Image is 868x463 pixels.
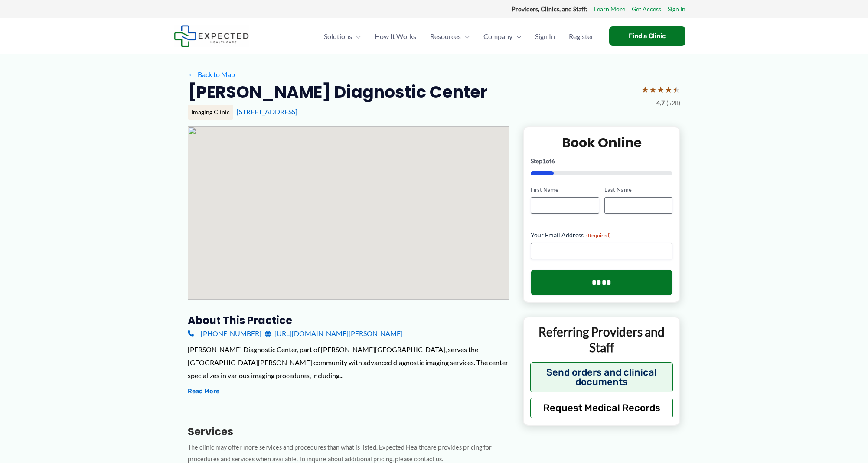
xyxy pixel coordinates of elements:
[423,21,476,52] a: ResourcesMenu Toggle
[188,327,261,340] a: [PHONE_NUMBER]
[188,81,487,103] h2: [PERSON_NAME] Diagnostic Center
[188,425,509,438] h3: Services
[188,343,509,382] div: [PERSON_NAME] Diagnostic Center, part of [PERSON_NAME][GEOGRAPHIC_DATA], serves the [GEOGRAPHIC_D...
[586,232,611,239] span: (Required)
[666,97,680,109] span: (528)
[317,21,600,52] nav: Primary Site Navigation
[512,5,587,13] strong: Providers, Clinics, and Staff:
[512,21,521,52] span: Menu Toggle
[594,3,625,15] a: Learn More
[368,21,423,52] a: How It Works
[668,3,685,15] a: Sign In
[551,157,555,165] span: 6
[352,21,361,52] span: Menu Toggle
[542,157,546,165] span: 1
[188,105,233,120] div: Imaging Clinic
[483,21,512,52] span: Company
[375,21,416,52] span: How It Works
[609,26,685,46] a: Find a Clinic
[188,70,196,78] span: ←
[237,107,297,116] a: [STREET_ADDRESS]
[656,97,665,109] span: 4.7
[672,81,680,97] span: ★
[188,386,219,397] button: Read More
[531,186,599,194] label: First Name
[657,81,665,97] span: ★
[604,186,672,194] label: Last Name
[476,21,528,52] a: CompanyMenu Toggle
[569,21,594,52] span: Register
[530,362,673,392] button: Send orders and clinical documents
[265,327,403,340] a: [URL][DOMAIN_NAME][PERSON_NAME]
[530,324,673,356] p: Referring Providers and Staff
[317,21,368,52] a: SolutionsMenu Toggle
[535,21,555,52] span: Sign In
[461,21,470,52] span: Menu Toggle
[188,68,235,81] a: ←Back to Map
[649,81,657,97] span: ★
[531,134,672,151] h2: Book Online
[562,21,600,52] a: Register
[174,25,249,47] img: Expected Healthcare Logo - side, dark font, small
[324,21,352,52] span: Solutions
[665,81,672,97] span: ★
[530,398,673,418] button: Request Medical Records
[641,81,649,97] span: ★
[430,21,461,52] span: Resources
[531,231,672,240] label: Your Email Address
[188,314,509,327] h3: About this practice
[528,21,562,52] a: Sign In
[531,158,672,164] p: Step of
[632,3,661,15] a: Get Access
